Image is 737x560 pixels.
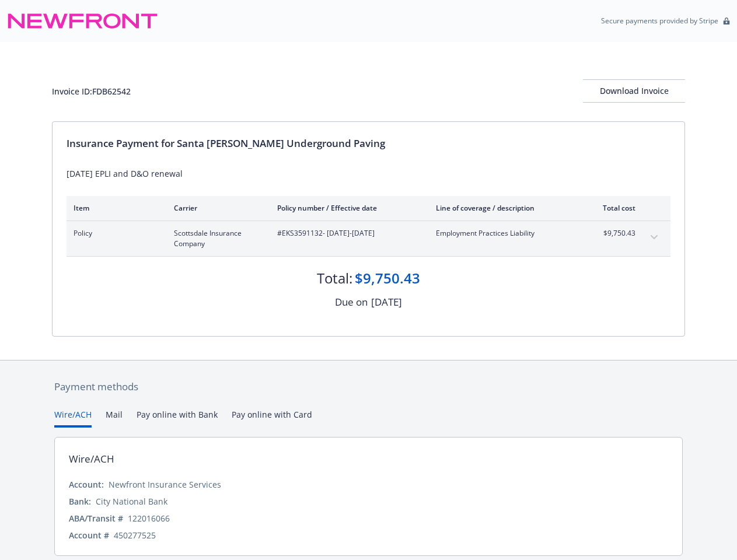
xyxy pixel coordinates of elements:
div: Item [74,203,155,213]
span: #EKS3591132 - [DATE]-[DATE] [277,228,417,239]
div: Policy number / Effective date [277,203,417,213]
div: Download Invoice [583,80,685,102]
div: Payment methods [54,379,683,394]
button: Pay online with Bank [137,408,218,428]
button: Download Invoice [583,79,685,103]
div: Wire/ACH [69,452,114,467]
span: Employment Practices Liability [436,228,573,239]
button: Wire/ACH [54,408,92,428]
div: [DATE] EPLI and D&O renewal [67,167,670,180]
div: Total: [317,268,352,288]
span: Scottsdale Insurance Company [174,228,259,249]
div: 122016066 [128,512,170,524]
button: Pay online with Card [232,408,312,428]
div: ABA/Transit # [69,512,123,524]
div: Total cost [592,203,635,213]
div: $9,750.43 [355,268,420,288]
p: Secure payments provided by Stripe [601,16,718,26]
div: Line of coverage / description [436,203,573,213]
div: Insurance Payment for Santa [PERSON_NAME] Underground Paving [67,136,670,151]
button: Mail [106,408,123,428]
div: PolicyScottsdale Insurance Company#EKS3591132- [DATE]-[DATE]Employment Practices Liability$9,750.... [67,221,670,256]
span: Policy [74,228,155,239]
div: Newfront Insurance Services [109,478,221,491]
div: [DATE] [371,295,402,310]
div: Carrier [174,203,259,213]
div: 450277525 [114,529,156,541]
div: Account: [69,478,104,491]
div: City National Bank [96,495,167,508]
span: $9,750.43 [592,228,635,239]
div: Due on [335,295,368,310]
div: Account # [69,529,109,541]
div: Bank: [69,495,91,508]
div: Invoice ID: FDB62542 [52,85,131,97]
button: expand content [645,228,663,247]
